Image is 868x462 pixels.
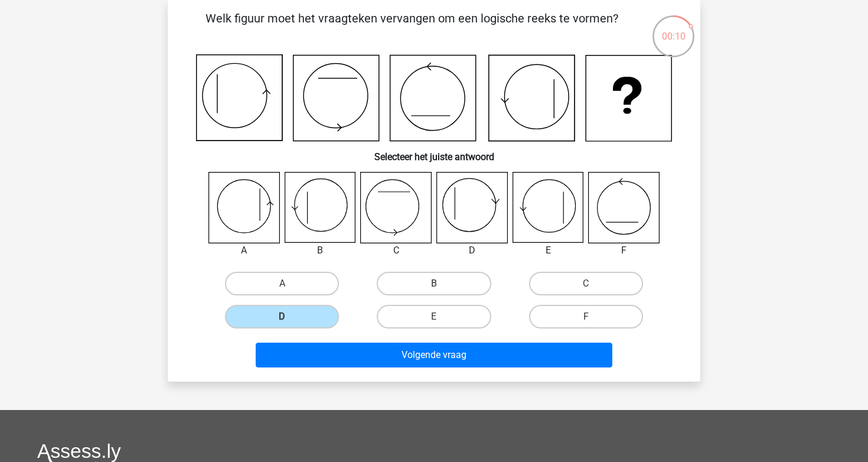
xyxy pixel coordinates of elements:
[225,272,339,295] label: A
[276,243,365,258] div: B
[579,243,668,258] div: F
[351,243,440,258] div: C
[428,243,517,258] div: D
[377,272,491,295] label: B
[256,343,613,367] button: Volgende vraag
[187,142,681,162] h6: Selecteer het juiste antwoord
[225,305,339,328] label: D
[529,305,643,328] label: F
[529,272,643,295] label: C
[187,9,637,45] p: Welk figuur moet het vraagteken vervangen om een logische reeks te vormen?
[377,305,491,328] label: E
[651,14,696,44] div: 00:10
[200,243,289,258] div: A
[504,243,593,258] div: E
